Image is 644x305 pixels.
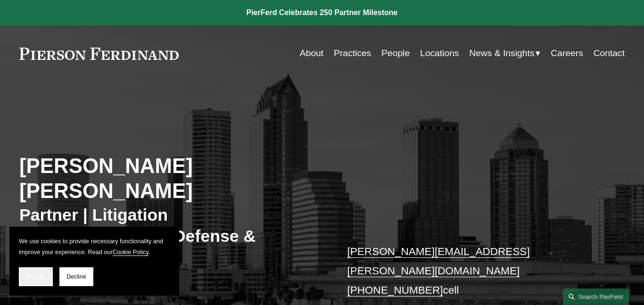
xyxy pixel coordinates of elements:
a: Cookie Policy [113,248,149,256]
a: folder dropdown [469,44,540,63]
button: Decline [59,267,93,286]
a: [PHONE_NUMBER] [347,284,443,296]
h2: [PERSON_NAME] [PERSON_NAME] [19,153,322,203]
a: Locations [420,44,459,63]
a: Contact [594,44,625,63]
span: Accept [27,273,45,280]
span: Decline [66,273,86,280]
a: People [381,44,410,63]
a: Careers [551,44,583,63]
button: Accept [19,267,53,286]
section: Cookie banner [9,227,179,296]
a: Practices [334,44,371,63]
p: We use cookies to provide necessary functionality and improve your experience. Read our . [19,236,170,258]
a: [PERSON_NAME][EMAIL_ADDRESS][PERSON_NAME][DOMAIN_NAME] [347,246,529,277]
h3: Partner | Litigation Chair, White Collar Defense & Investigations [19,205,322,267]
a: About [300,44,323,63]
span: News & Insights [469,45,534,62]
a: Search this site [563,289,629,305]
